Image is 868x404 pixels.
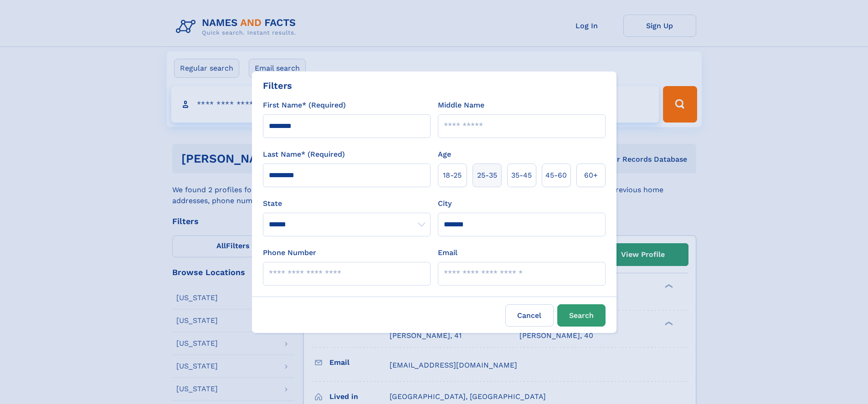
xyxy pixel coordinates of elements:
span: 45‑60 [545,170,567,181]
label: State [263,198,431,209]
label: Cancel [505,304,554,327]
label: Phone Number [263,247,316,258]
label: First Name* (Required) [263,100,346,111]
button: Search [557,304,606,327]
label: Middle Name [438,100,484,111]
div: Filters [263,79,292,92]
span: 60+ [584,170,598,181]
label: Last Name* (Required) [263,149,345,160]
label: Age [438,149,451,160]
label: City [438,198,452,209]
span: 25‑35 [477,170,497,181]
span: 18‑25 [443,170,462,181]
label: Email [438,247,457,258]
span: 35‑45 [511,170,532,181]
